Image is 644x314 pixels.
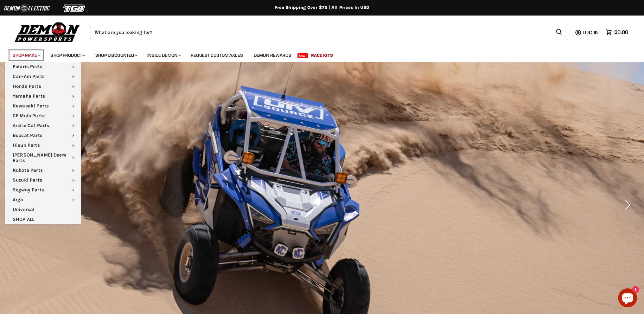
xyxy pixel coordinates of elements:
[583,29,599,35] span: Log in
[5,62,81,224] ul: Main menu
[51,2,98,14] img: TGB Logo 2
[69,5,576,10] div: Free Shipping Over $75 | All Prices In USD
[5,185,81,195] a: Segway Parts
[5,195,81,205] a: Argo
[90,25,551,39] input: When autocomplete results are available use up and down arrows to review and enter to select
[5,205,81,215] a: Universal
[91,49,141,62] a: Shop Discounted
[5,175,81,185] a: Suzuki Parts
[5,101,81,111] a: Kawasaki Parts
[614,29,628,35] span: $0.00
[620,199,633,211] button: Next
[46,49,89,62] a: Shop Product
[90,25,567,39] form: Product
[5,81,81,91] a: Honda Parts
[603,28,631,37] a: $0.00
[5,91,81,101] a: Yamaha Parts
[5,140,81,150] a: Hisun Parts
[249,49,296,62] a: Demon Rewards
[297,53,308,58] span: New!
[143,49,185,62] a: Inside Demon
[5,121,81,131] a: Arctic Cat Parts
[5,131,81,140] a: Bobcat Parts
[8,49,44,62] a: Shop Make
[5,111,81,121] a: CF Moto Parts
[616,288,639,309] inbox-online-store-chat: Shopify online store chat
[5,150,81,165] a: [PERSON_NAME] Deere Parts
[5,215,81,224] a: SHOP ALL
[13,21,82,43] img: Demon Powersports
[5,72,81,81] a: Can-Am Parts
[3,2,51,14] img: Demon Electric Logo 2
[8,46,627,62] ul: Main menu
[551,25,567,39] button: Search
[306,49,338,62] a: Race Kits
[5,62,81,72] a: Polaris Parts
[186,49,248,62] a: Request Custom Axles
[5,165,81,175] a: Kubota Parts
[580,29,603,35] a: Log in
